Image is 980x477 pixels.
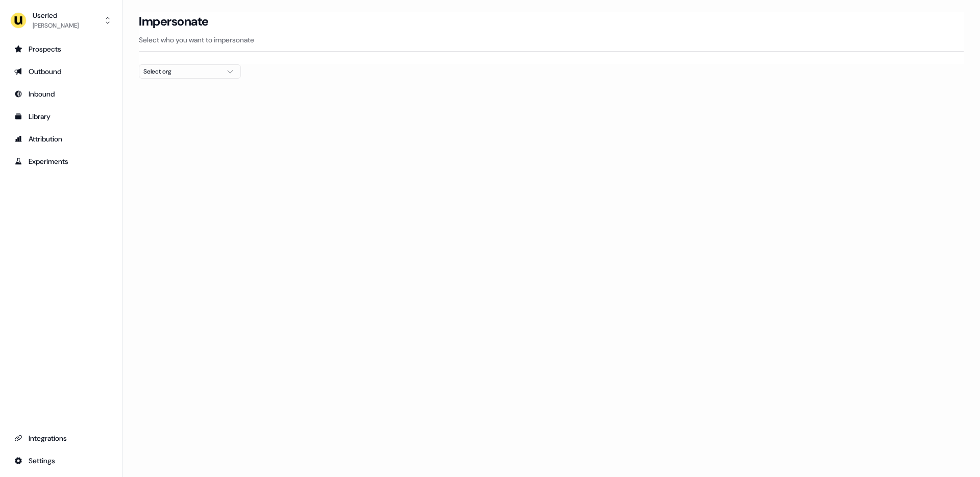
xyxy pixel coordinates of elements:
[143,66,220,77] div: Select org
[14,66,108,77] div: Outbound
[14,134,108,144] div: Attribution
[8,63,114,80] a: Go to outbound experience
[8,41,114,57] a: Go to prospects
[139,14,209,29] h3: Impersonate
[8,8,114,33] button: Userled[PERSON_NAME]
[14,433,108,443] div: Integrations
[8,86,114,102] a: Go to Inbound
[33,10,79,20] div: Userled
[14,111,108,122] div: Library
[8,430,114,446] a: Go to integrations
[8,452,114,469] a: Go to integrations
[33,20,79,31] div: [PERSON_NAME]
[14,456,108,466] div: Settings
[8,108,114,125] a: Go to templates
[14,89,108,99] div: Inbound
[14,156,108,166] div: Experiments
[8,131,114,147] a: Go to attribution
[139,35,964,45] p: Select who you want to impersonate
[139,64,241,79] button: Select org
[8,153,114,170] a: Go to experiments
[14,44,108,54] div: Prospects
